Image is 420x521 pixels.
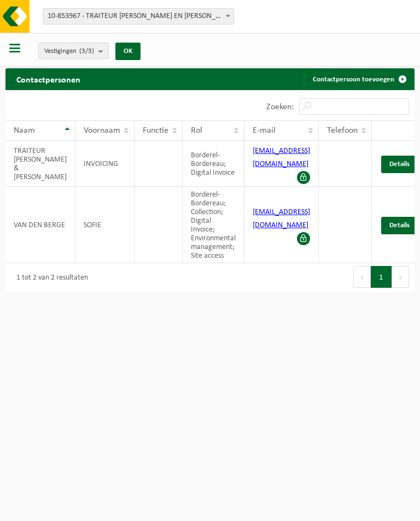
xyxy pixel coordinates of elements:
[327,126,358,135] span: Telefoon
[371,266,392,288] button: 1
[5,68,91,90] h2: Contactpersonen
[304,68,413,90] a: Contactpersoon toevoegen
[266,103,294,111] label: Zoeken:
[381,156,418,173] a: Details
[43,9,234,24] span: 10-853967 - TRAITEUR PIETER EN SOFIE VOF - GELUWE
[183,141,244,187] td: Borderel-Bordereau; Digital Invoice
[253,208,310,229] a: [EMAIL_ADDRESS][DOMAIN_NAME]
[389,222,410,229] span: Details
[5,141,75,187] td: TRAITEUR [PERSON_NAME] & [PERSON_NAME]
[43,8,234,25] span: 10-853967 - TRAITEUR PIETER EN SOFIE VOF - GELUWE
[253,147,310,168] a: [EMAIL_ADDRESS][DOMAIN_NAME]
[143,126,168,135] span: Functie
[389,161,410,168] span: Details
[44,43,94,60] span: Vestigingen
[5,187,75,263] td: VAN DEN BERGE
[392,266,409,288] button: Next
[381,217,418,234] a: Details
[353,266,371,288] button: Previous
[75,187,135,263] td: SOFIE
[253,126,276,135] span: E-mail
[75,141,135,187] td: INVOICING
[183,187,244,263] td: Borderel-Bordereau; Collection; Digital Invoice; Environmental management; Site access
[191,126,202,135] span: Rol
[115,43,141,60] button: OK
[79,48,94,55] count: (3/3)
[38,43,109,59] button: Vestigingen(3/3)
[11,269,88,287] div: 1 tot 2 van 2 resultaten
[14,126,35,135] span: Naam
[84,126,120,135] span: Voornaam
